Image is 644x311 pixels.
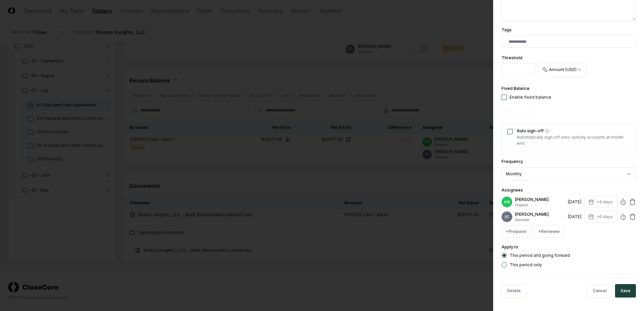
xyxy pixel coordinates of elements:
p: [PERSON_NAME] [515,197,565,203]
span: SC [505,214,509,219]
label: Frequency [502,159,523,164]
div: [DATE] [568,199,581,205]
label: Fixed Balance [502,86,529,91]
button: Save [615,284,636,298]
p: Reviewer [515,217,565,222]
button: +Reviewer [534,226,565,238]
label: Threshold [502,55,522,60]
button: Delete [502,284,526,298]
button: Cancel [587,284,612,298]
label: This period only [510,263,542,267]
div: Enable fixed balance [510,94,551,100]
label: Apply to [502,244,518,249]
button: +Preparer [502,226,531,238]
label: Tags [502,27,512,32]
label: Assignees [502,187,523,193]
p: Automatically sign off zero-activity accounts at month end. [517,134,630,146]
label: Auto sign-off [517,129,630,133]
span: KW [504,200,510,205]
div: [DATE] [568,214,581,220]
label: This period and going forward [510,253,570,257]
button: Auto sign-off [545,129,549,133]
button: +6 days [584,211,617,223]
p: Preparer [515,203,565,208]
p: [PERSON_NAME] [515,211,565,217]
button: +4 days [584,196,617,208]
